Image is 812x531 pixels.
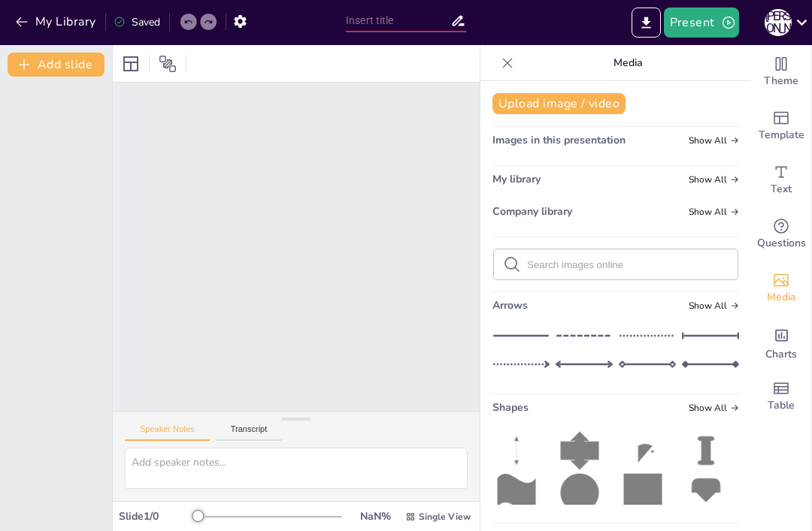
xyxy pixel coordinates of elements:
[767,289,796,306] span: Media
[768,397,795,414] span: Table
[664,8,739,38] button: Present
[346,10,450,32] input: Insert title
[114,15,160,29] div: Saved
[159,55,177,73] span: Position
[8,53,105,77] button: Add slide
[765,346,797,363] span: Charts
[689,403,739,413] span: Show all
[759,127,804,143] span: Template
[520,45,736,81] p: Media
[492,298,528,312] span: Arrows
[125,424,210,441] button: Speaker Notes
[119,509,198,523] div: Slide 1 / 0
[492,204,572,219] span: Company library
[689,135,739,146] span: Show all
[527,259,729,270] input: Search images online
[632,8,661,38] button: Export to PowerPoint
[771,181,792,198] span: Text
[492,400,529,415] span: Shapes
[751,261,811,315] div: Add images, graphics, shapes or video
[689,300,739,311] span: Show all
[751,45,811,99] div: Change the overall theme
[765,9,792,36] div: А [PERSON_NAME]
[751,315,811,370] div: Add charts and graphs
[757,235,806,252] span: Questions
[492,133,626,147] span: Images in this presentation
[765,8,792,38] button: А [PERSON_NAME]
[751,99,811,153] div: Add ready made slides
[492,93,626,114] button: Upload image / video
[216,424,283,441] button: Transcript
[419,511,471,523] span: Single View
[764,73,798,89] span: Theme
[751,207,811,261] div: Get real-time input from your audience
[11,10,102,34] button: My Library
[357,509,393,523] div: NaN %
[751,153,811,207] div: Add text boxes
[492,172,541,186] span: My library
[751,370,811,424] div: Add a table
[689,174,739,185] span: Show all
[689,207,739,217] span: Show all
[119,52,143,76] div: Layout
